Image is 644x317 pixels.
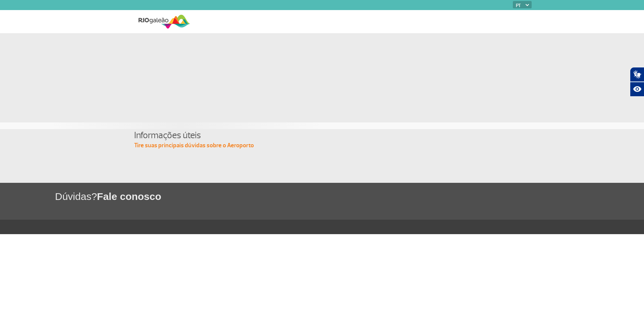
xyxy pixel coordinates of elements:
[630,67,644,82] button: Abrir tradutor de língua de sinais.
[97,191,161,202] span: Fale conosco
[134,142,510,150] p: Tire suas principais dúvidas sobre o Aeroporto
[630,82,644,97] button: Abrir recursos assistivos.
[55,190,644,203] h1: Dúvidas?
[134,129,510,142] h4: Informações úteis
[630,67,644,97] div: Plugin de acessibilidade da Hand Talk.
